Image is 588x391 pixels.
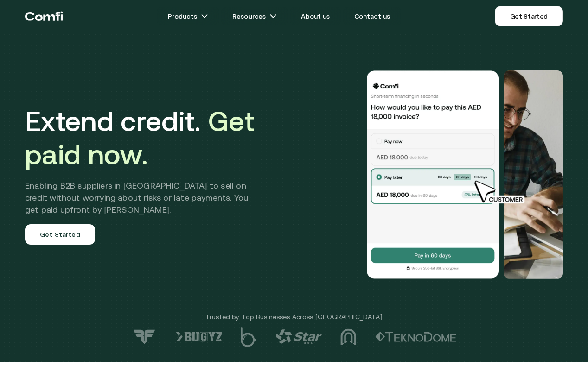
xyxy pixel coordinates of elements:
img: logo-4 [275,329,322,344]
img: Would you like to pay this AED 18,000.00 invoice? [504,70,563,279]
h1: Extend credit. [25,105,262,171]
a: Get Started [495,6,563,26]
h2: Enabling B2B suppliers in [GEOGRAPHIC_DATA] to sell on credit without worrying about risks or lat... [25,180,262,216]
a: Contact us [343,7,402,25]
img: logo-5 [241,327,257,347]
img: logo-2 [375,332,456,342]
img: cursor [467,179,535,205]
a: Productsarrow icons [157,7,219,25]
img: logo-6 [176,332,222,342]
img: logo-3 [340,328,357,345]
a: Return to the top of the Comfi home page [25,2,63,30]
a: Resourcesarrow icons [221,7,288,25]
img: Would you like to pay this AED 18,000.00 invoice? [365,70,500,279]
img: logo-7 [132,329,157,345]
img: arrow icons [201,13,208,20]
a: About us [290,7,341,25]
a: Get Started [25,224,95,245]
img: arrow icons [269,13,277,20]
